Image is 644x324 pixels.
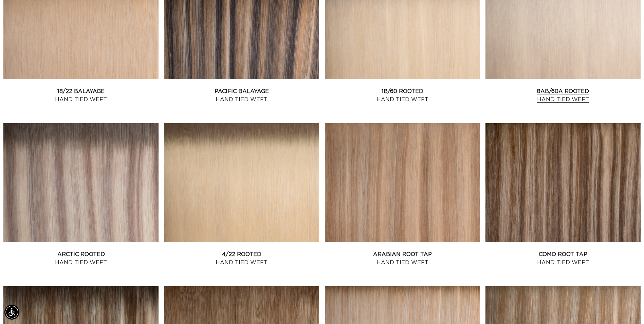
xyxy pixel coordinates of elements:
[164,87,319,104] a: Pacific Balayage Hand Tied Weft
[325,250,480,267] a: Arabian Root Tap Hand Tied Weft
[485,250,641,267] a: Como Root Tap Hand Tied Weft
[3,87,159,104] a: 18/22 Balayage Hand Tied Weft
[164,250,319,267] a: 4/22 Rooted Hand Tied Weft
[610,291,644,324] iframe: Chat Widget
[325,87,480,104] a: 1B/60 Rooted Hand Tied Weft
[3,250,159,267] a: Arctic Rooted Hand Tied Weft
[485,87,641,104] a: 8AB/60A Rooted Hand Tied Weft
[4,305,19,320] div: Accessibility Menu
